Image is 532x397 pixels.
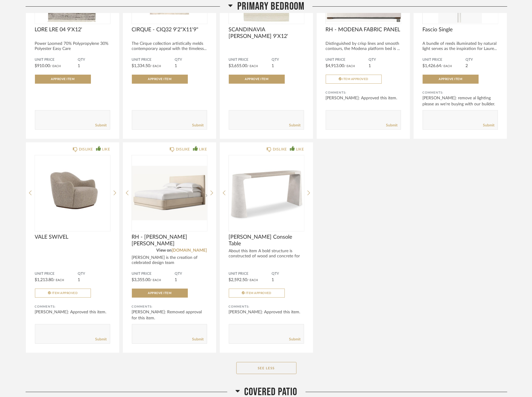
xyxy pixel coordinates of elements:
[175,271,207,276] span: QTY
[272,278,274,282] span: 1
[35,155,110,231] img: undefined
[35,234,110,240] span: VALE SWIVEL
[51,78,75,81] span: Approve Item
[172,248,207,253] a: [DOMAIN_NAME]
[236,362,297,374] button: See Less
[245,78,269,81] span: Approve Item
[175,57,207,62] span: QTY
[132,57,175,62] span: Unit Price
[229,249,304,264] div: About this item A bold structure is constructed of wood and concrete for t...
[423,26,498,33] span: Fascio Single
[78,64,80,68] span: 1
[192,123,204,128] a: Submit
[229,309,304,315] div: [PERSON_NAME]: Approved this item.
[132,41,207,51] div: The Cirque collection artistically melds contemporary appeal with the timeless...
[423,95,498,107] div: [PERSON_NAME]: remove al lighting please as we're buying with our builder.
[369,64,371,68] span: 1
[132,309,207,321] div: [PERSON_NAME]: Removed approval for this item.
[369,57,401,62] span: QTY
[326,57,369,62] span: Unit Price
[132,278,151,282] span: $3,355.00
[229,278,247,282] span: $2,592.50
[35,64,50,68] span: $910.00
[229,57,272,62] span: Unit Price
[95,123,107,128] a: Submit
[192,337,204,342] a: Submit
[151,279,161,282] span: / Each
[78,57,110,62] span: QTY
[229,75,285,84] button: Approve Item
[423,75,479,84] button: Approve Item
[326,41,401,51] div: Distinguished by crisp lines and smooth contours, the Modena platform bed is ...
[229,234,304,247] span: [PERSON_NAME] Console Table
[326,95,401,101] div: [PERSON_NAME]: Approved this item.
[326,64,344,68] span: $4,913.00
[35,41,110,51] div: Power Loomed 70% Polypropylene 30% Polyester Easy Care
[176,146,190,152] div: DISLIKE
[229,64,247,68] span: $3,655.00
[229,304,304,310] div: Comments:
[423,90,498,96] div: Comments:
[132,234,207,247] span: RH - [PERSON_NAME] [PERSON_NAME]
[247,65,258,68] span: / Each
[175,64,177,68] span: 1
[272,57,304,62] span: QTY
[35,271,78,276] span: Unit Price
[52,292,78,295] span: Item Approved
[35,289,91,298] button: Item Approved
[132,26,207,33] span: CIRQUE - CIQ32 9'2"X11'9"
[229,271,272,276] span: Unit Price
[132,304,207,310] div: Comments:
[229,26,304,40] span: SCANDINAVIA [PERSON_NAME] 9'X12'
[157,248,172,253] span: View on
[199,146,207,152] div: LIKE
[326,26,401,33] span: RH - MODENA FABRIC PANEL
[54,279,64,282] span: / Each
[102,146,110,152] div: LIKE
[273,146,287,152] div: DISLIKE
[246,292,272,295] span: Item Approved
[35,57,78,62] span: Unit Price
[132,75,188,84] button: Approve Item
[343,78,369,81] span: Item Approved
[326,75,382,84] button: Item Approved
[344,65,355,68] span: / Each
[296,146,304,152] div: LIKE
[466,64,468,68] span: 2
[272,64,274,68] span: 1
[326,90,401,96] div: Comments:
[35,304,110,310] div: Comments:
[50,65,61,68] span: / Each
[35,26,110,33] span: LORE LRE 04 9'X12'
[132,271,175,276] span: Unit Price
[132,255,207,276] div: [PERSON_NAME] is the creation of celebrated design team [PERSON_NAME] and [PERSON_NAME]
[439,78,462,81] span: Approve Item
[289,123,301,128] a: Submit
[229,289,285,298] button: Item Approved
[272,271,304,276] span: QTY
[132,289,188,298] button: Approve Item
[95,337,107,342] a: Submit
[483,123,495,128] a: Submit
[78,278,80,282] span: 1
[229,155,304,231] img: undefined
[466,57,498,62] span: QTY
[151,65,161,68] span: / Each
[78,271,110,276] span: QTY
[132,155,207,231] img: undefined
[441,65,452,68] span: / Each
[175,278,177,282] span: 1
[148,292,172,295] span: Approve Item
[35,278,54,282] span: $1,213.80
[386,123,398,128] a: Submit
[423,57,466,62] span: Unit Price
[289,337,301,342] a: Submit
[35,309,110,315] div: [PERSON_NAME]: Approved this item.
[35,75,91,84] button: Approve Item
[79,146,93,152] div: DISLIKE
[423,41,498,51] div: A bundle of reeds illuminated by natural light serves as the inspiration for Laure...
[132,64,151,68] span: $1,334.50
[148,78,172,81] span: Approve Item
[423,64,441,68] span: $1,426.64
[247,279,258,282] span: / Each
